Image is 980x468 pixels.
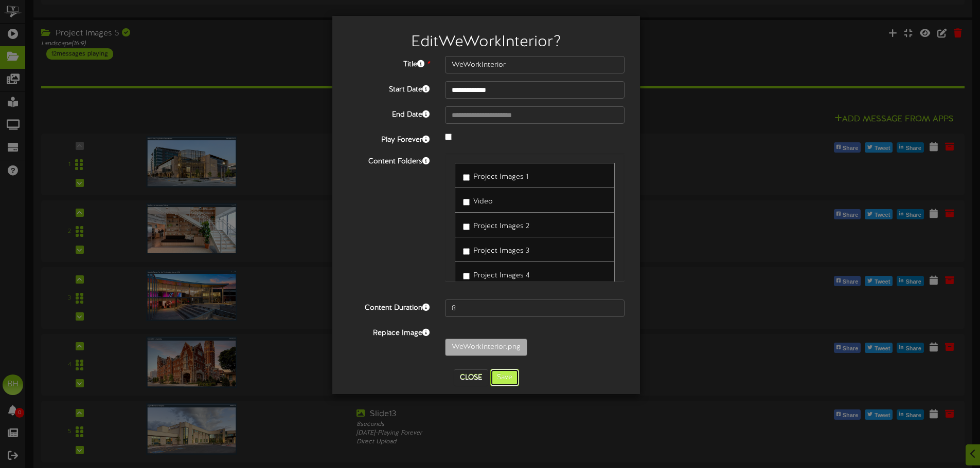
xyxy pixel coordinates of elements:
[340,81,437,95] label: Start Date
[340,153,437,167] label: Content Folders
[463,273,470,279] input: Project Images 4
[340,325,437,339] label: Replace Image
[473,272,530,279] span: Project Images 4
[340,299,437,313] label: Content Duration
[340,132,437,145] label: Play Forever
[445,56,625,73] input: Title
[445,299,625,317] input: 15
[340,56,437,70] label: Title
[473,222,529,230] span: Project Images 2
[473,247,529,255] span: Project Images 3
[454,369,488,386] button: Close
[490,369,519,386] button: Save
[463,174,470,181] input: Project Images 1
[463,223,470,230] input: Project Images 2
[340,106,437,120] label: End Date
[473,173,528,181] span: Project Images 1
[348,34,625,51] h2: Edit WeWorkInterior ?
[463,199,470,205] input: Video
[473,198,493,205] span: Video
[463,248,470,255] input: Project Images 3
